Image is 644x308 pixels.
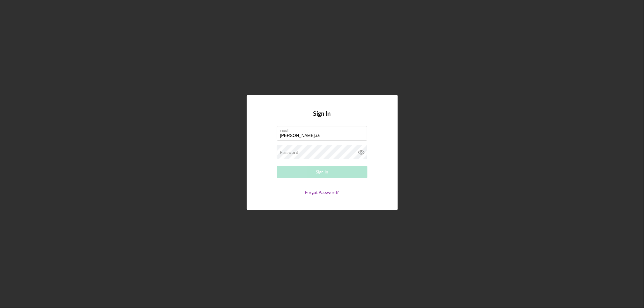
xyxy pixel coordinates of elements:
label: Password [280,150,299,155]
a: Forgot Password? [305,190,339,195]
h4: Sign In [313,110,331,126]
button: Sign In [277,166,367,178]
div: Sign In [316,166,328,178]
label: Email [280,126,367,133]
